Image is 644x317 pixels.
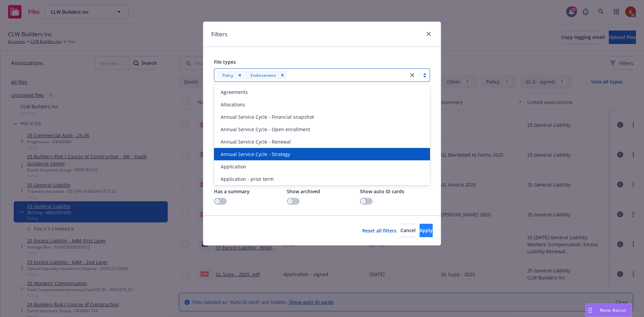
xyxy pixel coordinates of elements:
span: Endorsement [248,72,276,79]
span: Agreements [221,89,248,96]
span: Apply [420,227,433,233]
span: Show archived [287,188,320,195]
div: Remove [object Object] [236,71,244,79]
button: Cancel [400,224,416,237]
div: Drag to move [586,304,594,317]
button: Apply [420,224,433,237]
span: File types [214,59,236,65]
a: close [408,71,416,79]
span: Endorsement [251,72,276,79]
a: close [425,30,433,38]
span: Application [221,163,246,170]
span: Policy [220,72,233,79]
div: Remove [object Object] [278,71,286,79]
span: Annual Service Cycle - Strategy [221,151,290,158]
span: Nova Assist [600,307,626,313]
span: Annual Service Cycle - Open enrollment [221,126,310,133]
span: Policy [222,72,233,79]
span: Cancel [400,227,416,233]
span: Has a summary [214,188,250,195]
button: Nova Assist [586,304,632,317]
h1: Filters [211,30,227,39]
a: Reset all filters [362,227,396,234]
span: Allocations [221,101,245,108]
span: Annual Service Cycle - Renewal [221,138,291,145]
span: Annual Service Cycle - Financial snapshot [221,113,314,120]
span: Show auto ID cards [360,188,404,195]
span: Application - prior term [221,175,274,182]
